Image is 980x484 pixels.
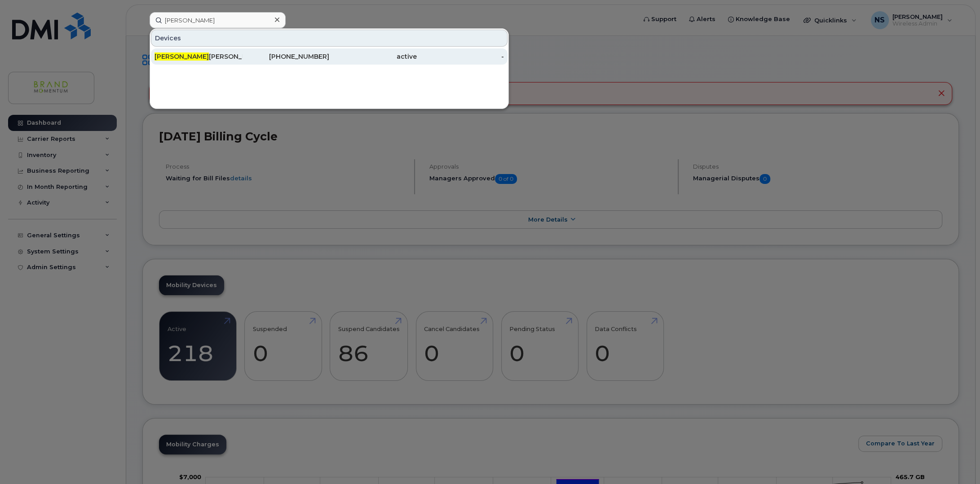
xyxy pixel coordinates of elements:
[151,30,508,47] div: Devices
[155,52,242,61] div: [PERSON_NAME]
[151,48,508,65] a: [PERSON_NAME][PERSON_NAME][PHONE_NUMBER]active-
[155,52,209,61] span: [PERSON_NAME]
[417,52,504,61] div: -
[329,52,417,61] div: active
[242,52,330,61] div: [PHONE_NUMBER]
